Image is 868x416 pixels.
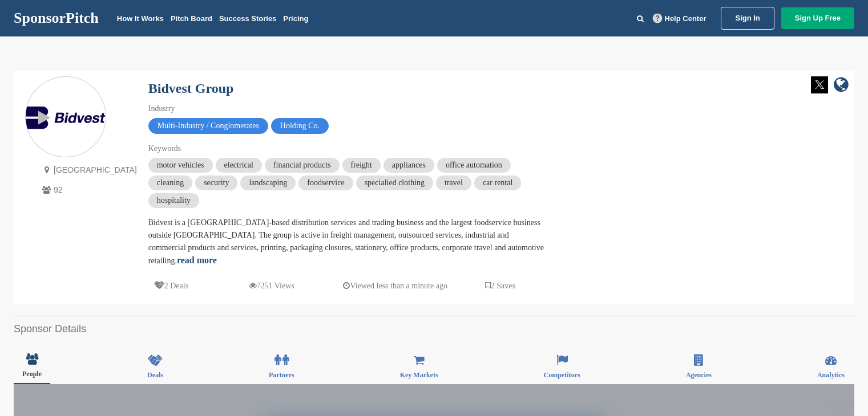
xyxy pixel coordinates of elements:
span: freight [342,158,381,173]
span: hospitality [148,193,199,208]
span: electrical [216,158,262,173]
p: 2 Saves [485,279,515,293]
p: 7251 Views [249,279,294,293]
p: [GEOGRAPHIC_DATA] [39,163,137,177]
a: How It Works [117,14,164,23]
span: specialied clothing [356,176,433,190]
span: Competitors [544,372,580,378]
div: Bidvest is a [GEOGRAPHIC_DATA]-based distribution services and trading business and the largest f... [148,217,548,267]
p: Viewed less than a minute ago [343,279,447,293]
img: Twitter white [811,76,828,93]
a: Success Stories [219,14,276,23]
h2: Sponsor Details [14,321,854,337]
a: company link [834,76,849,95]
a: read more [177,255,217,265]
a: Pricing [283,14,308,23]
span: Agencies [686,372,712,378]
img: Sponsorpitch & Bidvest Group [26,106,106,129]
a: Sign In [721,7,774,30]
a: Help Center [651,12,709,25]
span: travel [436,176,471,190]
span: financial products [265,158,340,173]
span: Analytics [817,372,845,378]
span: motor vehicles [148,158,213,173]
span: Key Markets [400,372,438,378]
span: Multi-Industry / Conglomerates [148,118,268,134]
span: landscaping [240,176,296,190]
span: Holding Co. [271,118,329,134]
p: 92 [39,183,137,197]
span: cleaning [148,176,192,190]
span: security [195,176,237,190]
p: 2 Deals [154,279,188,293]
span: appliances [383,158,434,173]
span: foodservice [298,176,353,190]
div: Industry [148,103,548,115]
span: People [22,370,42,377]
span: office automation [437,158,511,173]
div: Keywords [148,142,548,155]
span: Deals [147,372,163,378]
span: car rental [474,176,521,190]
span: Partners [269,372,294,378]
a: Pitch Board [171,14,212,23]
iframe: Button to launch messaging window [822,370,859,407]
a: Bidvest Group [148,81,234,96]
a: Sign Up Free [781,7,854,29]
a: SponsorPitch [14,11,99,26]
